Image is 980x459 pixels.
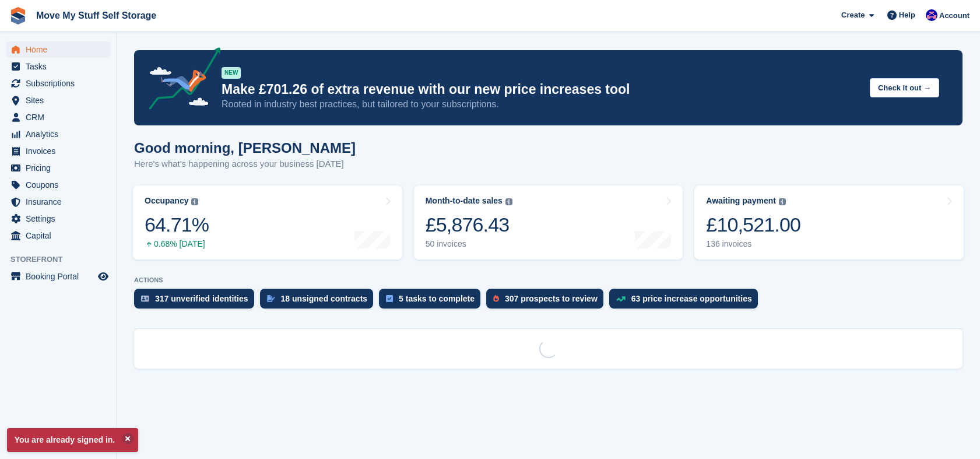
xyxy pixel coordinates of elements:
[505,294,598,303] div: 307 prospects to review
[6,126,110,142] a: menu
[260,289,380,314] a: 18 unsigned contracts
[134,157,356,171] p: Here's what's happening across your business [DATE]
[609,289,764,314] a: 63 price increase opportunities
[222,67,241,79] div: NEW
[779,198,786,205] img: icon-info-grey-7440780725fd019a000dd9b08b2336e03edf1995a4989e88bcd33f0948082b44.svg
[133,185,402,260] a: Occupancy 64.71% 0.68% [DATE]
[139,47,221,114] img: price-adjustments-announcement-icon-8257ccfd72463d97f412b2fc003d46551f7dbcb40ab6d574587a9cd5c0d94...
[631,294,752,303] div: 63 price increase opportunities
[399,294,475,303] div: 5 tasks to complete
[6,177,110,193] a: menu
[6,92,110,108] a: menu
[899,9,915,21] span: Help
[26,109,96,125] span: CRM
[926,9,937,21] img: Jade Whetnall
[706,213,800,237] div: £10,521.00
[26,177,96,193] span: Coupons
[26,211,96,227] span: Settings
[870,78,939,97] button: Check it out →
[9,7,27,24] img: stora-icon-8386f47178a22dfd0bd8f6a31ec36ba5ce8667c1dd55bd0f319d3a0aa187defe.svg
[222,98,860,111] p: Rooted in industry best practices, but tailored to your subscriptions.
[939,10,970,22] span: Account
[414,185,683,260] a: Month-to-date sales £5,876.43 50 invoices
[134,276,963,284] p: ACTIONS
[426,213,512,237] div: £5,876.43
[141,295,149,302] img: verify_identity-adf6edd0f0f0b5bbfe63781bf79b02c33cf7c696d77639b501bdc392416b5a36.svg
[281,294,368,303] div: 18 unsigned contracts
[6,227,110,244] a: menu
[6,75,110,92] a: menu
[222,81,860,98] p: Make £701.26 of extra revenue with our new price increases tool
[26,126,96,142] span: Analytics
[26,41,96,58] span: Home
[486,289,609,314] a: 307 prospects to review
[706,239,800,249] div: 136 invoices
[6,160,110,176] a: menu
[505,198,512,205] img: icon-info-grey-7440780725fd019a000dd9b08b2336e03edf1995a4989e88bcd33f0948082b44.svg
[26,143,96,159] span: Invoices
[267,295,275,302] img: contract_signature_icon-13c848040528278c33f63329250d36e43548de30e8caae1d1a13099fd9432cc5.svg
[6,41,110,58] a: menu
[386,295,393,302] img: task-75834270c22a3079a89374b754ae025e5fb1db73e45f91037f5363f120a921f8.svg
[706,196,776,206] div: Awaiting payment
[134,289,260,314] a: 317 unverified identities
[26,92,96,108] span: Sites
[191,198,198,205] img: icon-info-grey-7440780725fd019a000dd9b08b2336e03edf1995a4989e88bcd33f0948082b44.svg
[26,194,96,210] span: Insurance
[26,227,96,244] span: Capital
[6,109,110,125] a: menu
[379,289,486,314] a: 5 tasks to complete
[426,239,512,249] div: 50 invoices
[26,75,96,92] span: Subscriptions
[26,268,96,285] span: Booking Portal
[26,160,96,176] span: Pricing
[31,6,161,25] a: Move My Stuff Self Storage
[616,296,626,302] img: price_increase_opportunities-93ffe204e8149a01c8c9dc8f82e8f89637d9d84a8eef4429ea346261dce0b2c0.svg
[145,213,209,237] div: 64.71%
[145,196,188,206] div: Occupancy
[155,294,248,303] div: 317 unverified identities
[10,254,116,265] span: Storefront
[493,295,499,302] img: prospect-51fa495bee0391a8d652442698ab0144808aea92771e9ea1ae160a38d050c398.svg
[694,185,964,260] a: Awaiting payment £10,521.00 136 invoices
[26,58,96,75] span: Tasks
[6,211,110,227] a: menu
[96,269,110,283] a: Preview store
[145,239,209,249] div: 0.68% [DATE]
[134,140,356,156] h1: Good morning, [PERSON_NAME]
[426,196,503,206] div: Month-to-date sales
[6,268,110,285] a: menu
[841,9,865,21] span: Create
[6,143,110,159] a: menu
[6,58,110,75] a: menu
[6,194,110,210] a: menu
[7,428,138,452] p: You are already signed in.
